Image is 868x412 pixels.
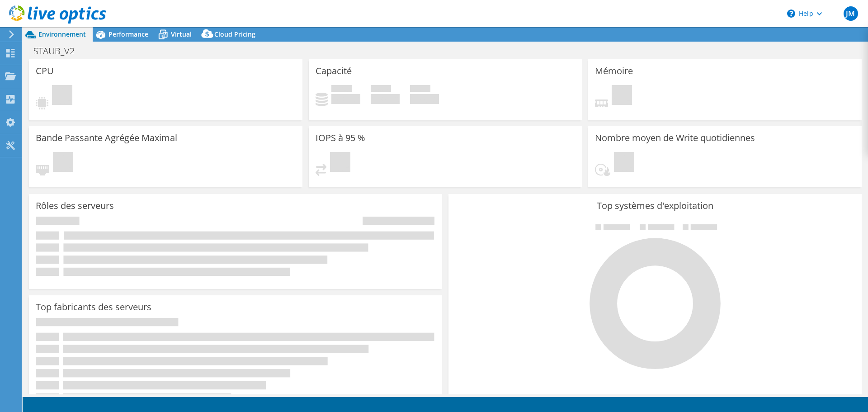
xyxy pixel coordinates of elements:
span: Virtual [171,30,192,38]
svg: \n [787,9,795,18]
span: En attente [53,152,73,174]
h3: Bande Passante Agrégée Maximal [36,133,177,143]
h3: Top fabricants des serveurs [36,302,151,312]
span: En attente [52,85,72,107]
h4: 0 Gio [331,94,360,104]
h3: CPU [36,66,54,76]
span: En attente [612,85,632,107]
h3: Capacité [316,66,352,76]
span: En attente [330,152,350,174]
span: Espace libre [371,85,391,94]
h4: 0 Gio [410,94,439,104]
h3: IOPS à 95 % [316,133,365,143]
h3: Rôles des serveurs [36,201,114,211]
span: Environnement [38,30,86,38]
h1: STAUB_V2 [29,46,89,56]
h3: Top systèmes d'exploitation [455,201,855,211]
span: Performance [108,30,148,38]
h3: Nombre moyen de Write quotidiennes [595,133,755,143]
span: En attente [614,152,634,174]
span: Utilisé [331,85,352,94]
span: JM [844,6,858,21]
span: Total [410,85,430,94]
h4: 0 Gio [371,94,400,104]
h3: Mémoire [595,66,633,76]
span: Cloud Pricing [214,30,255,38]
